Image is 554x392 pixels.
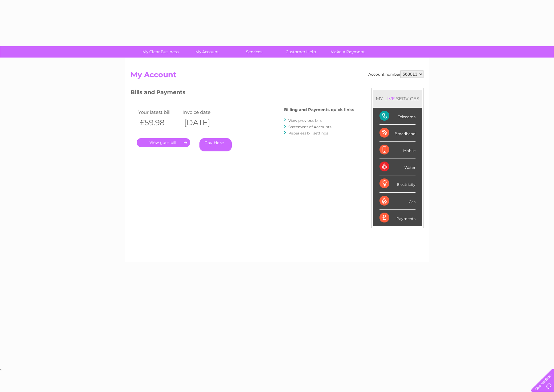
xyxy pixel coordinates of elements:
a: Services [229,46,279,58]
td: Your latest bill [137,108,181,116]
a: Statement of Accounts [288,125,331,129]
a: . [137,138,190,147]
a: My Account [182,46,233,58]
a: Make A Payment [322,46,373,58]
a: My Clear Business [135,46,186,58]
div: Payments [379,210,415,226]
th: [DATE] [181,116,225,129]
div: MY SERVICES [373,90,422,107]
div: Water [379,158,415,175]
div: Telecoms [379,108,415,125]
div: LIVE [383,96,396,102]
th: £59.98 [137,116,181,129]
a: View previous bills [288,118,322,123]
div: Broadband [379,125,415,142]
td: Invoice date [181,108,225,116]
div: Gas [379,193,415,210]
h3: Bills and Payments [130,88,354,99]
h2: My Account [130,70,424,82]
h4: Billing and Payments quick links [284,107,354,112]
a: Paperless bill settings [288,131,328,135]
div: Electricity [379,175,415,192]
div: Account number [368,70,424,78]
a: Pay Here [199,138,232,151]
div: Mobile [379,142,415,158]
a: Customer Help [275,46,326,58]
